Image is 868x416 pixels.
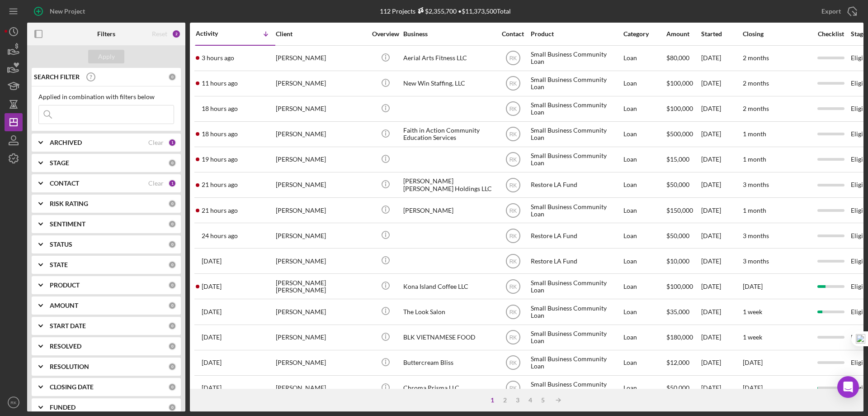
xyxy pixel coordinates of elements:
[202,334,222,341] time: 2025-08-26 01:51
[202,384,222,392] time: 2025-08-12 20:46
[403,122,494,146] div: Faith in Action Community Education Services
[50,139,82,146] b: ARCHIVED
[88,50,124,63] button: Apply
[380,7,511,15] div: 112 Projects • $11,373,500 Total
[202,232,238,239] time: 2025-10-02 18:08
[276,351,366,375] div: [PERSON_NAME]
[276,224,366,248] div: [PERSON_NAME]
[276,72,366,96] div: [PERSON_NAME]
[821,2,841,20] div: Export
[531,351,621,375] div: Small Business Community Loan
[856,334,865,344] img: one_i.png
[666,384,689,392] span: $50,000
[202,207,238,214] time: 2025-10-02 20:50
[509,385,517,392] text: RK
[50,241,72,248] b: STATUS
[701,224,742,248] div: [DATE]
[531,97,621,121] div: Small Business Community Loan
[415,7,457,15] div: $2,355,700
[168,139,176,147] div: 1
[623,173,665,197] div: Loan
[623,46,665,70] div: Loan
[509,131,517,138] text: RK
[666,79,693,87] span: $100,000
[27,2,94,20] button: New Project
[168,403,176,411] div: 0
[276,198,366,222] div: [PERSON_NAME]
[701,30,742,38] div: Started
[509,283,517,290] text: RK
[509,81,517,87] text: RK
[531,122,621,146] div: Small Business Community Loan
[623,351,665,375] div: Loan
[276,274,366,298] div: [PERSON_NAME] [PERSON_NAME]
[623,30,665,38] div: Category
[531,148,621,172] div: Small Business Community Loan
[152,30,167,38] div: Reset
[403,173,494,197] div: [PERSON_NAME] [PERSON_NAME] Holdings LLC
[531,30,621,38] div: Product
[531,249,621,273] div: Restore LA Fund
[168,73,176,81] div: 0
[666,333,693,341] span: $180,000
[202,308,222,316] time: 2025-08-28 19:20
[168,342,176,350] div: 0
[403,351,494,375] div: Buttercream Bliss
[743,54,769,62] time: 2 months
[196,30,236,37] div: Activity
[168,281,176,289] div: 0
[531,173,621,197] div: Restore LA Fund
[701,300,742,324] div: [DATE]
[403,198,494,222] div: [PERSON_NAME]
[701,97,742,121] div: [DATE]
[743,359,763,366] time: [DATE]
[5,393,23,411] button: RK
[202,130,238,138] time: 2025-10-02 23:56
[623,300,665,324] div: Loan
[168,159,176,167] div: 0
[743,30,811,38] div: Closing
[276,325,366,349] div: [PERSON_NAME]
[276,249,366,273] div: [PERSON_NAME]
[666,155,689,163] span: $15,000
[743,232,769,239] time: 3 months
[50,343,81,350] b: RESOLVED
[623,122,665,146] div: Loan
[524,397,537,404] div: 4
[509,157,517,163] text: RK
[701,325,742,349] div: [DATE]
[701,72,742,96] div: [DATE]
[486,397,499,404] div: 1
[202,54,234,62] time: 2025-10-03 15:32
[202,80,238,87] time: 2025-10-03 07:31
[50,2,85,20] div: New Project
[701,46,742,70] div: [DATE]
[743,384,763,392] time: [DATE]
[168,322,176,330] div: 0
[168,200,176,208] div: 0
[403,72,494,96] div: New Win Staffing, LLC
[276,376,366,400] div: [PERSON_NAME]
[50,220,85,228] b: SENTIMENT
[812,2,863,20] button: Export
[623,148,665,172] div: Loan
[50,200,88,207] b: RISK RATING
[623,198,665,222] div: Loan
[50,322,86,330] b: START DATE
[403,30,494,38] div: Business
[531,376,621,400] div: Small Business Community Loan
[403,274,494,298] div: Kona Island Coffee LLC
[496,30,530,38] div: Contact
[666,359,689,366] span: $12,000
[276,173,366,197] div: [PERSON_NAME]
[403,376,494,400] div: Chroma Prisma LLC
[743,206,766,214] time: 1 month
[509,207,517,214] text: RK
[623,325,665,349] div: Loan
[743,308,762,316] time: 1 week
[623,97,665,121] div: Loan
[666,206,693,214] span: $150,000
[743,155,766,163] time: 1 month
[701,122,742,146] div: [DATE]
[202,283,222,290] time: 2025-10-01 22:01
